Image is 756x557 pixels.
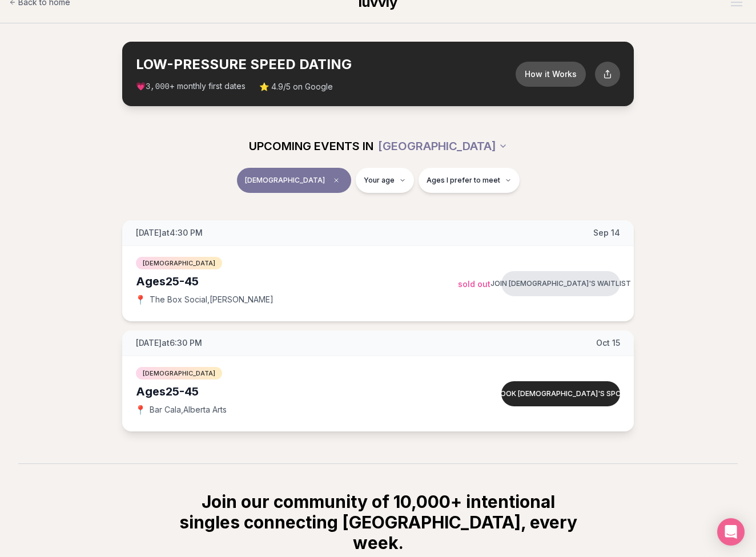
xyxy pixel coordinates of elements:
[136,273,458,289] div: Ages 25-45
[356,168,414,193] button: Your age
[150,294,274,305] span: The Box Social , [PERSON_NAME]
[717,518,745,546] div: Open Intercom Messenger
[136,367,222,380] span: [DEMOGRAPHIC_DATA]
[136,405,145,414] span: 📍
[249,138,373,154] span: UPCOMING EVENTS IN
[378,134,508,159] button: [GEOGRAPHIC_DATA]
[136,295,145,304] span: 📍
[136,257,222,269] span: [DEMOGRAPHIC_DATA]
[146,82,170,91] span: 3,000
[593,227,620,239] span: Sep 14
[596,337,620,349] span: Oct 15
[329,173,343,187] span: Clear event type filter
[458,279,490,289] span: Sold Out
[136,227,203,239] span: [DATE] at 4:30 PM
[364,176,395,185] span: Your age
[237,168,351,193] button: [DEMOGRAPHIC_DATA]Clear event type filter
[501,271,620,296] button: Join [DEMOGRAPHIC_DATA]'s waitlist
[136,384,458,399] div: Ages 25-45
[419,168,520,193] button: Ages I prefer to meet
[136,337,202,349] span: [DATE] at 6:30 PM
[136,80,246,92] span: 💗 + monthly first dates
[501,381,620,406] button: Book [DEMOGRAPHIC_DATA]'s spot
[427,176,500,185] span: Ages I prefer to meet
[150,404,227,415] span: Bar Cala , Alberta Arts
[259,81,333,92] span: ⭐ 4.9/5 on Google
[136,55,516,74] h2: LOW-PRESSURE SPEED DATING
[516,62,586,87] button: How it Works
[177,491,579,553] h2: Join our community of 10,000+ intentional singles connecting [GEOGRAPHIC_DATA], every week.
[245,176,325,185] span: [DEMOGRAPHIC_DATA]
